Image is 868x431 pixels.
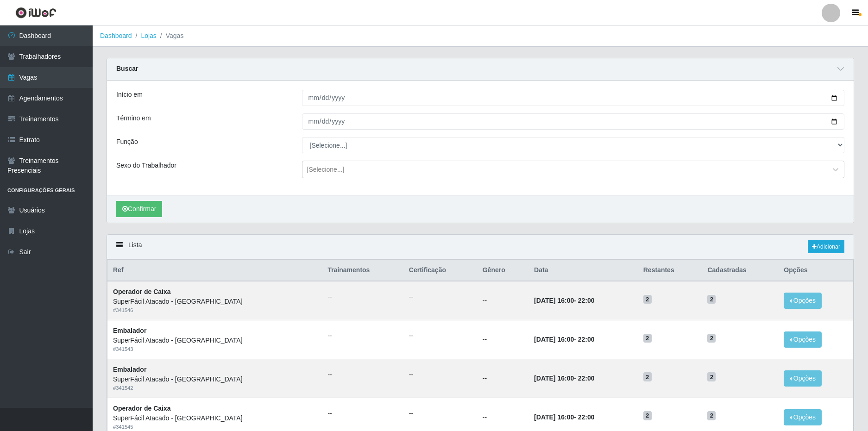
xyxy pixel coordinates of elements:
[534,375,594,382] strong: -
[113,336,316,345] div: SuperFácil Atacado - [GEOGRAPHIC_DATA]
[322,260,403,281] th: Trainamentos
[327,409,397,419] ul: --
[534,297,574,304] time: [DATE] 16:00
[578,297,595,304] time: 22:00
[707,295,716,304] span: 2
[113,327,146,334] strong: Embalador
[307,165,345,175] div: [Selecione...]
[113,413,316,423] div: SuperFácil Atacado - [GEOGRAPHIC_DATA]
[707,334,716,343] span: 2
[107,260,322,281] th: Ref
[327,292,397,302] ul: --
[534,413,594,421] strong: -
[534,375,574,382] time: [DATE] 16:00
[702,260,778,281] th: Cadastradas
[643,295,652,304] span: 2
[327,370,397,380] ul: --
[113,297,316,306] div: SuperFácil Atacado - [GEOGRAPHIC_DATA]
[409,370,472,380] ul: --
[15,7,57,19] img: CoreUI Logo
[643,411,652,420] span: 2
[302,90,845,106] input: 00/00/0000
[116,161,176,170] label: Sexo do Trabalhador
[534,336,594,343] strong: -
[528,260,638,281] th: Data
[93,25,868,47] nav: breadcrumb
[578,336,595,343] time: 22:00
[643,334,652,343] span: 2
[113,423,316,431] div: # 341545
[784,409,822,425] button: Opções
[707,411,716,420] span: 2
[113,345,316,353] div: # 341543
[409,331,472,341] ul: --
[116,137,138,147] label: Função
[100,32,132,39] a: Dashboard
[113,405,171,412] strong: Operador de Caixa
[477,281,528,320] td: --
[643,372,652,381] span: 2
[534,413,574,421] time: [DATE] 16:00
[113,288,171,295] strong: Operador de Caixa
[707,372,716,381] span: 2
[107,235,854,259] div: Lista
[116,113,151,123] label: Término em
[578,413,595,421] time: 22:00
[638,260,702,281] th: Restantes
[534,336,574,343] time: [DATE] 16:00
[784,293,822,309] button: Opções
[808,240,844,253] a: Adicionar
[477,359,528,398] td: --
[477,260,528,281] th: Gênero
[113,384,316,392] div: # 341542
[409,292,472,302] ul: --
[116,90,143,100] label: Início em
[409,409,472,419] ul: --
[141,32,156,39] a: Lojas
[534,297,594,304] strong: -
[784,331,822,348] button: Opções
[113,306,316,314] div: # 341546
[113,366,146,373] strong: Embalador
[116,65,138,72] strong: Buscar
[327,331,397,341] ul: --
[477,320,528,359] td: --
[157,31,184,41] li: Vagas
[578,375,595,382] time: 22:00
[116,201,162,217] button: Confirmar
[778,260,853,281] th: Opções
[403,260,477,281] th: Certificação
[113,375,316,384] div: SuperFácil Atacado - [GEOGRAPHIC_DATA]
[784,370,822,387] button: Opções
[302,113,845,130] input: 00/00/0000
